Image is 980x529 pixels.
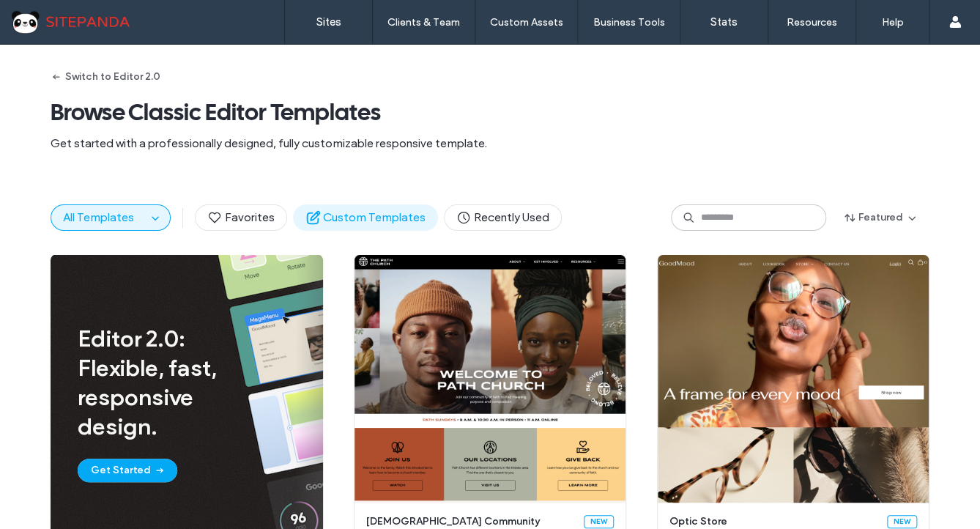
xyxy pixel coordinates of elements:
[669,514,878,529] span: optic store
[51,97,929,127] span: Browse Classic Editor Templates
[882,16,904,29] label: Help
[456,210,549,226] span: Recently Used
[490,16,563,29] label: Custom Assets
[78,459,177,482] button: Get Started
[78,324,257,441] span: Editor 2.0: Flexible, fast, responsive design.
[366,514,575,529] span: [DEMOGRAPHIC_DATA] community
[710,15,738,29] label: Stats
[33,10,63,23] span: Help
[444,204,562,231] button: Recently Used
[293,204,438,231] button: Custom Templates
[387,16,460,29] label: Clients & Team
[787,16,837,29] label: Resources
[593,16,665,29] label: Business Tools
[316,15,341,29] label: Sites
[63,210,134,224] span: All Templates
[832,206,929,229] button: Featured
[305,210,426,226] span: Custom Templates
[207,210,275,226] span: Favorites
[584,515,614,528] div: New
[51,136,929,152] span: Get started with a professionally designed, fully customizable responsive template.
[51,205,146,230] button: All Templates
[887,515,917,528] div: New
[195,204,287,231] button: Favorites
[51,65,160,89] button: Switch to Editor 2.0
